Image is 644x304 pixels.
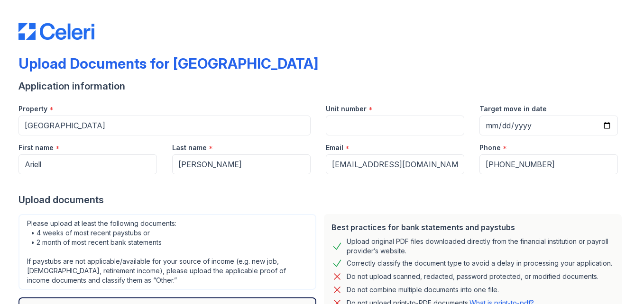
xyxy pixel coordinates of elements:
div: Best practices for bank statements and paystubs [331,222,614,233]
label: Phone [479,143,501,152]
div: Application information [18,80,626,93]
label: Email [326,143,343,152]
label: Target move in date [479,104,547,114]
div: Please upload at least the following documents: • 4 weeks of most recent paystubs or • 2 month of... [18,214,316,290]
div: Upload original PDF files downloaded directly from the financial institution or payroll provider’... [347,237,614,256]
label: Last name [172,143,207,152]
div: Correctly classify the document type to avoid a delay in processing your application. [347,258,612,269]
div: Upload documents [18,193,626,206]
label: First name [18,143,54,152]
label: Unit number [326,104,367,114]
img: CE_Logo_Blue-a8612792a0a2168367f1c8372b55b34899dd931a85d93a1a3d3e32e68fde9ad4.png [18,23,94,40]
div: Do not combine multiple documents into one file. [347,284,499,295]
div: Do not upload scanned, redacted, password protected, or modified documents. [347,271,598,282]
label: Property [18,104,47,114]
div: Upload Documents for [GEOGRAPHIC_DATA] [18,55,318,72]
